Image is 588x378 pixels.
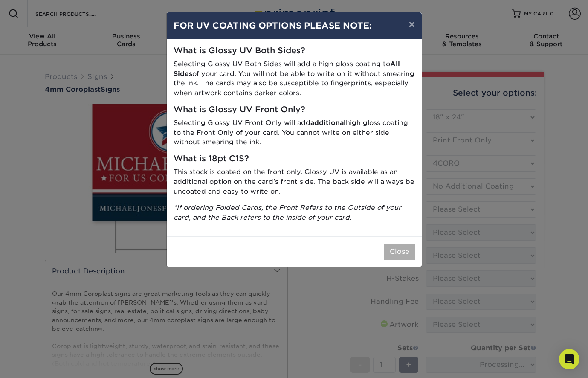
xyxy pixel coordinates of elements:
p: Selecting Glossy UV Front Only will add high gloss coating to the Front Only of your card. You ca... [174,118,415,147]
h5: What is Glossy UV Both Sides? [174,46,415,56]
button: Close [384,244,415,260]
p: Selecting Glossy UV Both Sides will add a high gloss coating to of your card. You will not be abl... [174,59,415,98]
strong: All Sides [174,60,400,78]
button: × [402,12,421,36]
div: Open Intercom Messenger [559,349,579,369]
h5: What is 18pt C1S? [174,154,415,164]
p: This stock is coated on the front only. Glossy UV is available as an additional option on the car... [174,167,415,196]
h4: FOR UV COATING OPTIONS PLEASE NOTE: [174,19,415,32]
strong: additional [310,119,346,127]
i: *If ordering Folded Cards, the Front Refers to the Outside of your card, and the Back refers to t... [174,204,401,221]
h5: What is Glossy UV Front Only? [174,105,415,115]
